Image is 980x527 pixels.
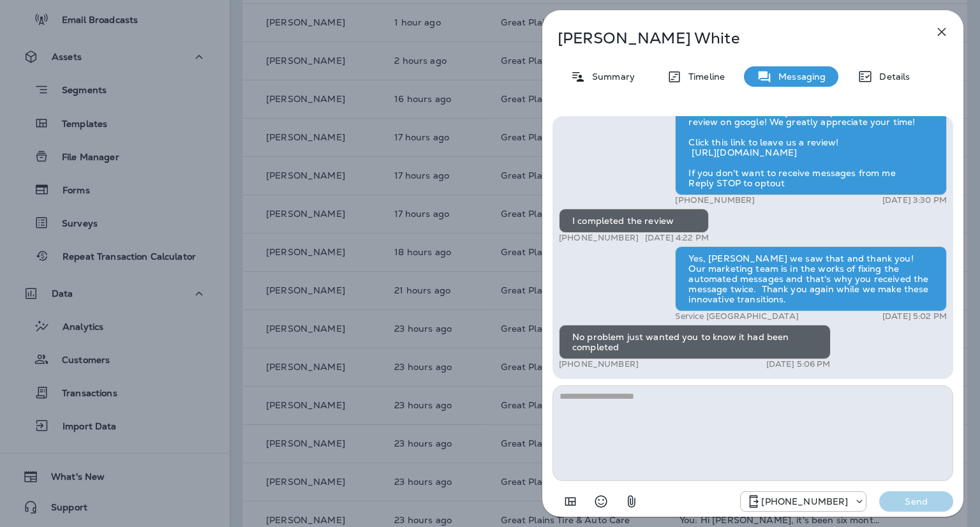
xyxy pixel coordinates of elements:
[766,359,831,369] p: [DATE] 5:06 PM
[882,311,947,322] p: [DATE] 5:02 PM
[682,71,725,82] p: Timeline
[559,359,639,369] p: [PHONE_NUMBER]
[675,195,755,205] p: [PHONE_NUMBER]
[882,195,947,205] p: [DATE] 3:30 PM
[588,489,614,514] button: Select an emoji
[873,71,910,82] p: Details
[772,71,826,82] p: Messaging
[645,233,709,243] p: [DATE] 4:22 PM
[558,489,583,514] button: Add in a premade template
[741,494,866,509] div: +1 (918) 203-8556
[675,311,799,322] p: Service [GEOGRAPHIC_DATA]
[675,246,947,311] div: Yes, [PERSON_NAME] we saw that and thank you! Our marketing team is in the works of fixing the au...
[675,69,947,195] div: Hello [PERSON_NAME], Hope all is well! This is [PERSON_NAME] at [GEOGRAPHIC_DATA] Tire & Auto Car...
[559,325,831,359] div: No problem just wanted you to know it had been completed
[761,496,848,507] p: [PHONE_NUMBER]
[558,29,906,47] p: [PERSON_NAME] White
[586,71,635,82] p: Summary
[559,233,639,243] p: [PHONE_NUMBER]
[559,209,709,233] div: I completed the review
